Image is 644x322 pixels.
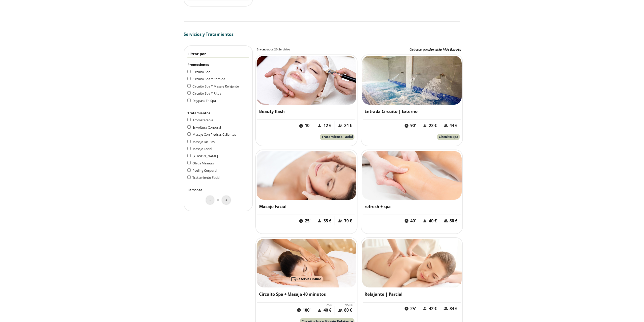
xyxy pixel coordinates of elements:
[255,150,357,234] a: Masaje Facial25'35 €70 €
[410,306,416,312] span: 25'
[324,123,331,129] span: 12 €
[192,168,217,173] span: Peeling Corporal
[187,111,210,115] span: Tratamientos
[321,134,353,139] span: Tratamiento Facial
[192,132,236,137] span: Masaje Con Piedras Calientes
[259,291,354,297] h3: Circuito Spa + Masaje 40 minutos
[187,51,206,56] span: Filtrar por
[192,77,225,81] span: Circuito Spa Y Comida
[345,303,353,308] span: 150 €
[184,32,233,37] span: Servicios y Tratamientos
[257,47,290,51] h2: Encontrados 20 Servicios
[429,306,437,312] span: 42 €
[192,70,210,74] span: Circuito Spa
[303,307,310,313] span: 100'
[222,196,230,204] button: +
[437,134,460,140] button: Circuito Spa
[344,123,352,129] span: 24 €
[187,188,202,192] span: Personas
[361,54,463,146] a: Entrada Circuito | Externo90'22 €44 €Circuito Spa
[410,47,461,52] label: :
[439,134,458,139] span: Circuito Spa
[365,204,459,210] h3: refresh + spa
[305,218,310,224] span: 25'
[192,118,213,122] span: Aromaterapia
[344,307,352,313] span: 80 €
[192,98,216,103] span: Daypass En Spa
[361,150,463,234] a: refresh + spa40'40 €80 €
[255,54,357,146] a: Beauty flash10'12 €24 €Tratamiento Facial
[217,197,219,203] span: 0
[187,62,209,67] span: Promociones
[344,218,352,224] span: 70 €
[259,109,354,114] h3: Beauty flash
[450,123,457,129] span: 44 €
[429,123,437,129] span: 22 €
[192,161,214,165] span: Otros Masajes
[192,147,212,151] span: Masaje Facial
[429,47,461,52] span: Servicio Más Barato
[410,123,416,129] span: 90'
[410,47,428,52] span: Ordenar por
[192,139,215,144] span: Masaje De Pies
[206,196,214,204] button: -
[192,154,218,158] span: [PERSON_NAME]
[324,307,331,313] span: 40 €
[365,109,459,114] h3: Entrada Circuito | Externo
[324,218,331,224] span: 35 €
[296,277,321,281] span: Reserva Online
[290,276,323,282] button: Reserva Online
[450,306,457,312] span: 84 €
[365,291,459,297] h3: Relajante | Parcial
[320,134,354,140] button: Tratamiento Facial
[450,218,457,224] span: 80 €
[305,123,310,129] span: 10'
[192,84,239,89] span: Circuito Spa Y Masaje Relajante
[192,125,221,130] span: Envoltura Corporal
[192,175,220,180] span: Tratamiento Facial
[326,303,332,308] span: 75 €
[410,218,416,224] span: 40'
[429,218,437,224] span: 40 €
[192,91,222,96] span: Circuito Spa Y Ritual
[259,204,354,210] h3: Masaje Facial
